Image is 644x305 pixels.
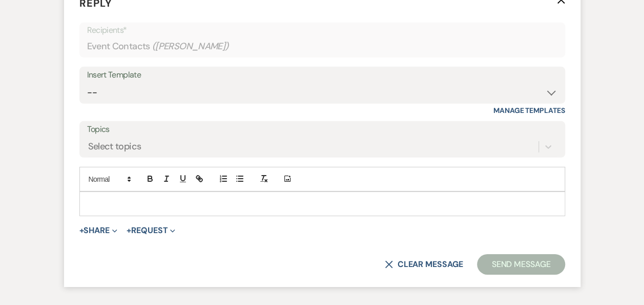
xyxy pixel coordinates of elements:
[79,226,84,235] span: +
[127,226,175,235] button: Request
[79,226,118,235] button: Share
[87,122,557,137] label: Topics
[127,226,131,235] span: +
[87,68,557,83] div: Insert Template
[87,24,557,37] p: Recipients*
[385,260,463,269] button: Clear message
[477,254,565,275] button: Send Message
[493,106,565,115] a: Manage Templates
[88,140,141,154] div: Select topics
[87,36,557,56] div: Event Contacts
[152,40,229,53] span: ( [PERSON_NAME] )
